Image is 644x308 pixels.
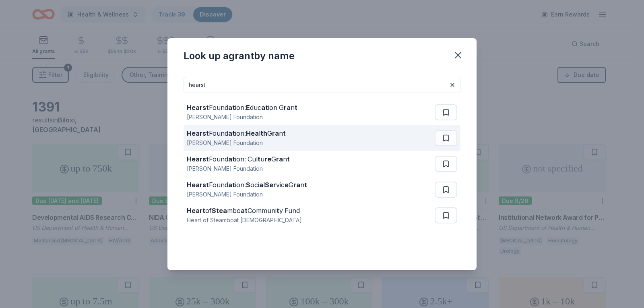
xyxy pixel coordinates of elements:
strong: t [295,103,297,112]
div: Heart of Steamboat [DEMOGRAPHIC_DATA] [187,215,302,225]
div: of mbo Communi y Fund [187,206,302,215]
strong: Hearst [187,155,209,163]
strong: Ser [265,181,276,189]
strong: t [277,207,279,215]
strong: ra [293,181,300,189]
strong: re [264,155,271,163]
strong: at [228,103,235,112]
strong: ra [276,155,283,163]
strong: ra [272,129,279,137]
strong: at [241,207,248,215]
strong: Hearst [187,181,209,189]
div: Found ion: duc ion G n [187,103,297,112]
strong: Hearst [187,103,209,112]
strong: th [260,129,267,137]
strong: S [246,181,250,189]
strong: ra [284,103,291,112]
div: Found ion: oci l vic G n [187,180,307,190]
div: Look up a grant by name [184,50,295,62]
strong: a [259,181,263,189]
div: Found ion: Cul u G n [187,154,290,164]
strong: at [228,181,235,189]
strong: Heart [187,207,205,215]
strong: Hearst [187,129,209,137]
strong: t [304,181,307,189]
div: [PERSON_NAME] Foundation [187,112,297,122]
input: Search [184,77,460,93]
div: Found ion: l G n [187,128,286,138]
strong: e [285,181,289,189]
strong: t [287,155,290,163]
strong: Hea [246,129,259,137]
strong: at [228,129,235,137]
strong: at [261,103,268,112]
div: [PERSON_NAME] Foundation [187,190,307,199]
strong: t [258,155,260,163]
div: [PERSON_NAME] Foundation [187,164,290,174]
div: [PERSON_NAME] Foundation [187,138,286,148]
strong: Stea [212,207,227,215]
strong: E [246,103,250,112]
strong: t [283,129,286,137]
strong: at [228,155,235,163]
